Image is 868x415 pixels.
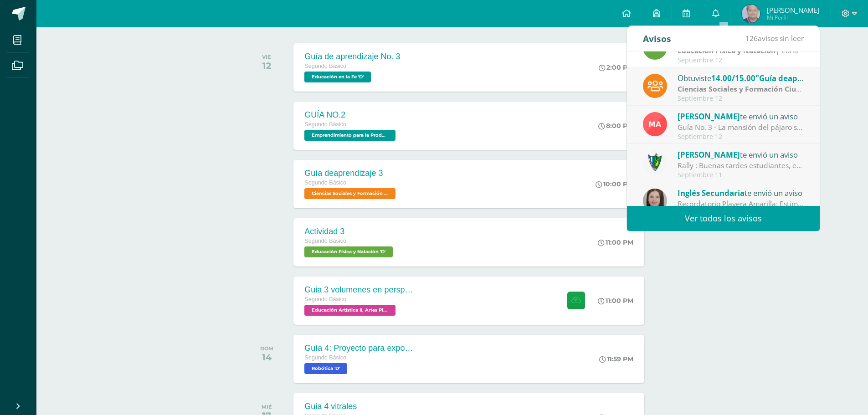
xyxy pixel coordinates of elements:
span: Mi Perfil [767,14,819,21]
div: 12 [262,60,271,71]
div: Avisos [643,26,671,51]
img: 9f174a157161b4ddbe12118a61fed988.png [643,150,667,174]
span: 126 [745,33,758,43]
span: Educación Física y Natación 'D' [304,246,393,257]
span: Educación en la Fe 'D' [304,72,371,82]
span: Segundo Básico [304,238,346,244]
img: dc6003b076ad24c815c82d97044bbbeb.png [742,5,760,23]
span: [PERSON_NAME] [678,111,740,122]
img: 0fd6451cf16eae051bb176b5d8bc5f11.png [643,112,667,136]
span: Inglés Secundaria [678,188,745,198]
div: Septiembre 12 [678,56,804,64]
img: 8af0450cf43d44e38c4a1497329761f3.png [643,189,667,213]
div: Guía de aprendizaje No. 3 [304,52,400,61]
div: 14 [260,352,273,363]
div: Guía No. 3 - La mansión del pájaro serpiente : Buenos días, estimados estudiantes y padres de fam... [678,122,804,133]
div: | Zona [678,84,804,94]
div: te envió un aviso [678,110,804,122]
div: te envió un aviso [678,187,804,199]
div: Septiembre 12 [678,95,804,102]
div: Obtuviste en [678,72,804,84]
span: "Guía deaprendizaje 3" [755,73,843,83]
div: 11:00 PM [598,297,633,305]
span: avisos sin leer [745,33,804,43]
span: Segundo Básico [304,63,346,69]
div: 8:00 PM [598,122,633,130]
div: Guia 3 volumenes en perspectiva [304,285,414,295]
div: DOM [260,345,273,352]
div: 11:59 PM [599,355,633,363]
div: Recordatorio Playera Amarilla: Estimados estudiantes: Les recuerdo que el día de mañana deben de ... [678,199,804,209]
span: Emprendimiento para la Productividad 'D' [304,130,395,141]
div: Septiembre 11 [678,171,804,179]
div: Guía deaprendizaje 3 [304,169,398,178]
span: 14.00/15.00 [711,73,755,83]
span: Ciencias Sociales y Formación Ciudadana e Interculturalidad 'D' [304,188,395,199]
a: Ver todos los avisos [627,206,820,231]
span: Robótica 'D' [304,363,347,374]
span: Segundo Básico [304,179,346,186]
div: GUÍA NO.2 [304,110,398,120]
div: 10:00 PM [596,180,633,188]
span: Segundo Básico [304,354,346,361]
div: MIÉ [262,404,272,410]
div: Guia 4 vitrales [304,402,398,411]
span: Segundo Básico [304,121,346,128]
div: 11:00 PM [598,238,633,246]
span: Educación Artística II, Artes Plásticas 'D' [304,305,395,316]
span: Segundo Básico [304,296,346,302]
span: [PERSON_NAME] [678,149,740,160]
div: Guía 4: Proyecto para exposición [304,343,414,353]
div: 2:00 PM [599,63,633,72]
div: te envió un aviso [678,149,804,160]
div: Rally : Buenas tardes estudiantes, es un gusto saludarlos. Por este medio se informa que los jóve... [678,160,804,171]
div: Septiembre 12 [678,133,804,141]
div: Actividad 3 [304,227,395,236]
span: [PERSON_NAME] [767,5,819,15]
div: VIE [262,54,271,60]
